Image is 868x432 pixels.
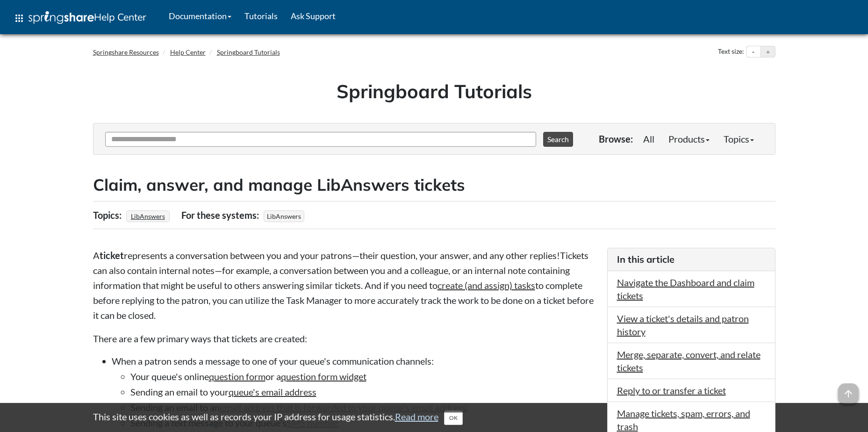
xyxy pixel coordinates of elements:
a: create (and assign) tasks [438,280,535,291]
p: A represents a conversation between you and your patrons—their question, your answer, and any oth... [93,248,598,323]
li: Your queue's online or a [130,370,598,383]
button: Decrease text size [746,46,760,58]
img: Springshare [29,11,94,24]
a: Ask Support [284,4,342,28]
h2: Claim, answer, and manage LibAnswers tickets [93,173,775,196]
a: question form widget [281,371,366,382]
a: Products [661,130,717,148]
span: Help Center [94,11,146,23]
button: Search [543,132,573,147]
a: Springshare Resources [93,48,159,56]
a: Merge, separate, convert, and relate tickets [617,349,760,373]
a: Tutorials [238,4,284,28]
h1: Springboard Tutorials [100,78,768,104]
a: email address that is forwarded to your queue's email address [220,402,466,413]
a: SMS number [287,417,338,428]
button: Increase text size [761,46,775,58]
div: Topics: [93,206,124,224]
a: apps Help Center [7,4,153,32]
span: Tickets can also contain internal notes—for example, a conversation between you and a colleague, ... [93,250,594,321]
a: All [636,130,661,148]
a: LibAnswers [129,209,166,223]
li: Sending a text message to your queue's [130,416,598,429]
span: arrow_upward [838,383,859,404]
li: Sending an email to an . [130,401,598,414]
p: There are a few primary ways that tickets are created: [93,332,598,345]
a: Topics [717,130,761,148]
a: Springboard Tutorials [217,48,280,56]
span: apps [14,13,25,24]
a: Manage tickets, spam, errors, and trash [617,408,750,432]
a: question form [209,371,265,382]
a: Documentation [162,4,238,28]
div: For these systems: [181,206,261,224]
a: View a ticket's details and patron history [617,313,749,337]
h3: In this article [617,253,766,266]
p: Browse: [599,132,633,145]
a: Reply to or transfer a ticket [617,385,726,396]
strong: ticket [100,250,124,261]
span: LibAnswers [264,210,304,222]
li: Sending an email to your [130,385,598,398]
a: Help Center [170,48,206,56]
a: arrow_upward [838,384,859,396]
div: Text size: [716,46,746,58]
a: Navigate the Dashboard and claim tickets [617,277,754,301]
div: This site uses cookies as well as records your IP address for usage statistics. [84,410,785,425]
a: queue's email address [229,386,316,397]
